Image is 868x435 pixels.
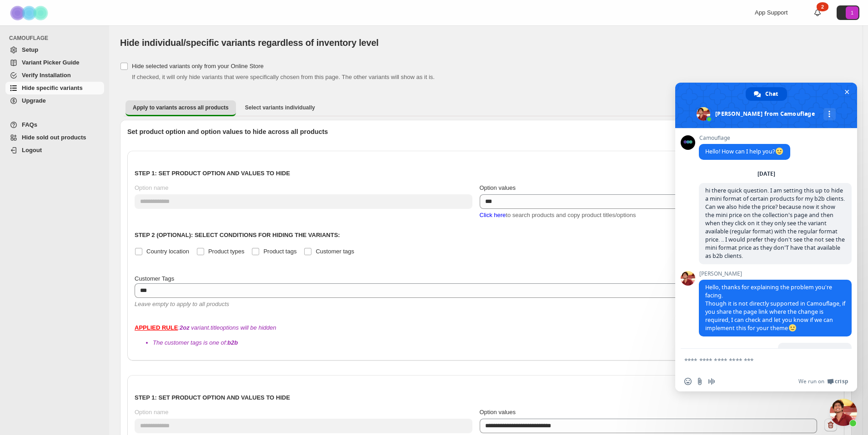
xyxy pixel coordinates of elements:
span: Leave empty to apply to all products [135,301,229,307]
span: Select variants individually [245,104,315,111]
a: FAQs [5,119,104,131]
a: 2 [813,8,822,17]
span: We run on [798,378,824,385]
span: [PERSON_NAME] [699,271,852,277]
a: Close chat [830,399,857,426]
span: Variant Picker Guide [22,59,79,66]
span: Insert an emoji [684,378,692,385]
img: Camouflage [7,0,53,25]
p: Step 1: Set product option and values to hide [135,393,837,402]
span: hi there quick question. I am setting this up to hide a mini format of certain products for my b2... [705,187,845,260]
a: Upgrade [5,94,104,107]
div: : variant.title options will be hidden [135,323,837,347]
span: Apply to variants across all products [133,104,229,111]
div: [DATE] [758,171,775,177]
span: Product types [208,248,245,255]
b: b2b [227,339,238,346]
text: 1 [851,10,853,15]
span: Country location [146,248,189,255]
a: Verify Installation [5,69,104,82]
button: Select variants individually [238,100,322,115]
span: Hide individual/specific variants regardless of inventory level [120,38,379,48]
span: Audio message [708,378,715,385]
p: Set product option and option values to hide across all products [127,127,844,136]
span: Hide selected variants only from your Online Store [132,63,264,69]
span: Send a file [696,378,703,385]
span: Hide specific variants [22,84,83,91]
span: to search products and copy product titles/options [480,212,636,218]
span: Click here [480,212,506,218]
a: [URL][DOMAIN_NAME] [784,346,845,354]
p: Step 1: Set product option and values to hide [135,169,837,178]
span: Option values [480,409,516,415]
button: Apply to variants across all products [125,100,236,116]
a: Hide specific variants [5,82,104,94]
a: Logout [5,144,104,157]
span: Verify Installation [22,72,71,79]
span: Option name [135,409,168,415]
span: If checked, it will only hide variants that were specifically chosen from this page. The other va... [132,74,435,80]
button: Avatar with initials 1 [837,5,859,20]
span: The customer tags is one of: [153,339,238,346]
a: Setup [5,44,104,56]
span: Chat [765,87,778,101]
span: Option values [480,184,516,191]
textarea: Compose your message... [684,349,830,371]
span: Close chat [842,87,852,97]
span: Product tags [263,248,296,255]
span: Logout [22,147,42,153]
span: Customer tags [316,248,354,255]
span: Setup [22,46,38,53]
span: Option name [135,184,168,191]
span: Crisp [835,378,848,385]
span: Upgrade [22,97,46,104]
span: App Support [755,9,788,16]
a: Hide sold out products [5,131,104,144]
span: Hello, thanks for explaining the problem you're facing. Though it is not directly supported in Ca... [705,283,845,332]
span: Avatar with initials 1 [846,6,858,19]
a: Variant Picker Guide [5,56,104,69]
span: Customer Tags [135,275,174,282]
a: Chat [746,87,787,101]
span: Camouflage [699,135,790,141]
span: FAQs [22,121,37,128]
b: 2oz [180,324,190,331]
span: Hello! How can I help you? [705,148,784,155]
strong: APPLIED RULE [135,324,178,331]
span: CAMOUFLAGE [9,35,105,42]
div: 2 [817,2,828,11]
span: Hide sold out products [22,134,86,141]
p: Step 2 (Optional): Select conditions for hiding the variants: [135,231,837,240]
a: We run onCrisp [798,378,848,385]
